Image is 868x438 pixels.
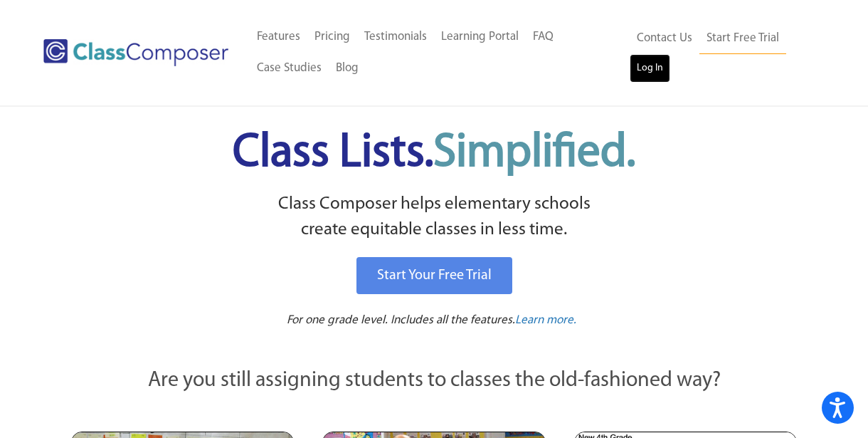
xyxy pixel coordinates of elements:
a: Log In [630,54,670,83]
span: Learn more. [515,314,576,326]
a: Learn more. [515,312,576,330]
span: For one grade level. Includes all the features. [287,314,515,326]
span: Simplified. [433,130,635,177]
img: Class Composer [43,39,228,66]
nav: Header Menu [630,23,815,83]
span: Start Your Free Trial [377,268,492,283]
a: Start Your Free Trial [356,257,512,294]
span: Class Lists. [233,130,635,177]
a: Features [250,21,307,53]
a: Pricing [307,21,357,53]
a: Testimonials [357,21,434,53]
p: Class Composer helps elementary schools create equitable classes in less time. [69,192,799,244]
a: Contact Us [630,23,699,54]
a: Start Free Trial [699,23,786,55]
a: FAQ [526,21,561,53]
p: Are you still assigning students to classes the old-fashioned way? [71,365,797,397]
a: Blog [329,53,366,84]
a: Case Studies [250,53,329,84]
a: Learning Portal [434,21,526,53]
nav: Header Menu [250,21,630,84]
